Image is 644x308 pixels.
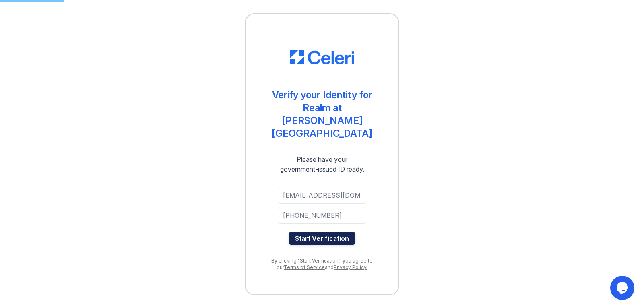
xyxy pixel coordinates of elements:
div: By clicking "Start Verification," you agree to our and [262,258,382,271]
a: Privacy Policy. [334,264,367,270]
input: Phone [278,207,366,224]
iframe: chat widget [610,276,636,300]
img: CE_Logo_Blue-a8612792a0a2168367f1c8372b55b34899dd931a85d93a1a3d3e32e68fde9ad4.png [290,50,354,65]
a: Terms of Service [284,264,325,270]
div: Please have your government-issued ID ready. [266,155,379,174]
input: Email [278,187,366,204]
button: Start Verification [289,232,355,245]
div: Verify your Identity for Realm at [PERSON_NAME][GEOGRAPHIC_DATA] [262,89,382,140]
